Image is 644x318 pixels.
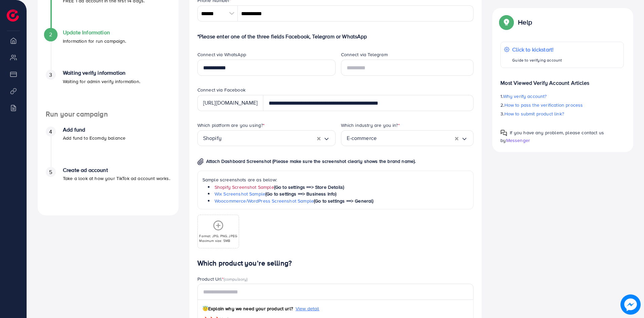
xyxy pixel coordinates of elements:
input: Search for option [222,133,317,143]
h4: Waiting verify information [63,70,140,76]
span: How to submit product link? [504,110,564,117]
p: Information for run campaign. [63,37,126,45]
img: image [620,294,641,315]
p: Maximum size: 5MB [199,238,237,243]
span: (Go to settings ==> General) [314,198,373,204]
p: 1. [500,92,624,100]
button: Clear Selected [317,134,320,142]
span: (Go to settings ==> Business Info) [265,190,336,197]
p: Sample screenshots are as below: [202,176,469,184]
span: Shopify [203,133,222,143]
span: 😇 [202,305,208,312]
p: Format: JPG, PNG, JPEG [199,234,237,238]
p: Add fund to Ecomdy balance [63,134,125,142]
h4: Which product you’re selling? [197,259,474,268]
h4: Update Information [63,29,126,36]
span: (compulsory) [224,276,248,282]
span: Attach Dashboard Screenshot (Please make sure the screenshot clearly shows the brand name). [206,158,416,165]
img: img [197,158,204,165]
span: View detail [296,305,319,312]
div: Search for option [341,130,474,146]
label: Connect via Telegram [341,51,388,58]
a: Wix Screenshot Sample [215,190,265,197]
label: Connect via WhatsApp [197,51,246,58]
input: Search for option [377,133,455,143]
p: 3. [500,110,624,118]
span: 5 [49,168,52,176]
span: E-commerce [347,133,377,143]
a: Woocommerce/WordPress Screenshot Sample [215,198,314,204]
span: 3 [49,71,52,79]
span: 4 [49,128,52,136]
span: Explain why we need your product url? [202,305,293,312]
span: Why verify account? [503,93,547,100]
span: How to pass the verification process [504,102,583,108]
span: If you have any problem, please contact us by [500,129,604,144]
li: Add fund [38,127,179,167]
li: Waiting verify information [38,70,179,110]
p: Take a look at how your TikTok ad account works. [63,174,170,182]
h4: Add fund [63,127,125,133]
div: Search for option [197,130,336,146]
h4: Run your campaign [38,110,179,118]
p: *Please enter one of the three fields Facebook, Telegram or WhatsApp [197,32,474,40]
li: Update Information [38,29,179,70]
p: 2. [500,101,624,109]
img: Popup guide [500,16,513,28]
label: Which platform are you using? [197,122,265,129]
p: Help [518,18,532,26]
span: Messenger [506,137,530,144]
p: Click to kickstart! [512,45,562,54]
p: Waiting for admin verify information. [63,77,140,85]
div: [URL][DOMAIN_NAME] [197,95,263,111]
span: (Go to settings ==> Store Details) [274,184,344,190]
label: Which industry are you in? [341,122,400,129]
li: Create ad account [38,167,179,207]
a: Shopify Screenshot Sample [215,184,274,190]
img: Popup guide [500,130,507,136]
h4: Create ad account [63,167,170,173]
p: Most Viewed Verify Account Articles [500,73,624,87]
label: Product Url [197,276,248,282]
img: logo [7,9,19,22]
p: Guide to verifying account [512,56,562,64]
span: 2 [49,31,52,38]
label: Connect via Facebook [197,86,245,93]
button: Clear Selected [455,134,458,142]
